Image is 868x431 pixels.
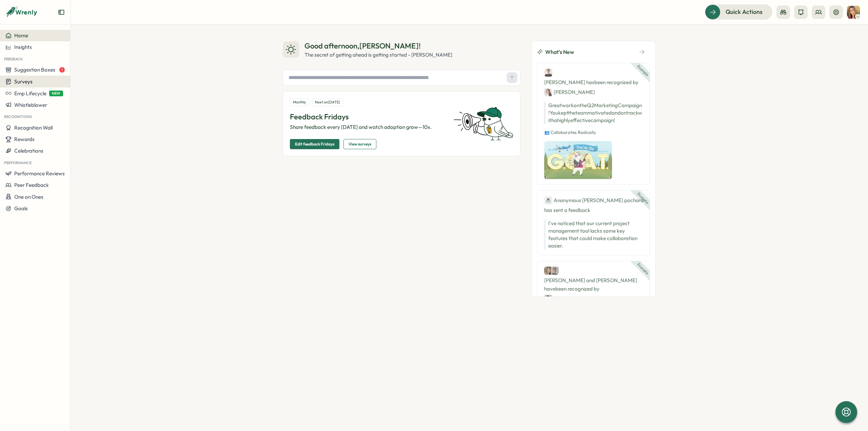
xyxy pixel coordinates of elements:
div: [PERSON_NAME] has been recognized by [544,68,643,96]
button: Expand sidebar [58,9,65,16]
span: Celebrations [14,148,43,154]
span: Recognition Wall [14,124,53,131]
p: Feedback Fridays [290,112,445,122]
div: Good afternoon , [PERSON_NAME] ! [304,41,452,51]
img: Ben [544,68,552,77]
button: Quick Actions [705,4,772,19]
p: Great work on the Q2 Marketing Campaign! You kept the team motivated and on track with a highly e... [544,102,643,124]
button: Edit feedback Fridays [290,139,339,149]
span: Home [14,32,28,39]
p: 👥 Collaborates Radically [544,130,643,136]
div: [PERSON_NAME] [544,294,595,303]
span: Suggestion Boxes [14,66,55,73]
img: Cassie [544,267,552,275]
span: Whistleblower [14,102,47,108]
span: View surveys [349,139,371,149]
img: Carlos [544,295,552,303]
img: Tarin O'Neill [847,6,860,19]
div: Monthly [290,98,309,106]
div: Next on [DATE] [312,98,343,106]
span: Rewards [14,136,35,142]
img: Jack [551,267,559,275]
span: Quick Actions [726,7,763,16]
div: [PERSON_NAME] and [PERSON_NAME] have been recognized by [544,267,643,303]
button: View surveys [343,139,376,149]
span: Edit feedback Fridays [295,139,334,149]
img: Jane [544,88,552,96]
div: Anonymous [PERSON_NAME] pochard [544,196,644,204]
span: Emp Lifecycle [14,90,46,97]
div: [PERSON_NAME] [544,88,595,96]
span: Peer Feedback [14,182,49,188]
p: I've noticed that our current project management tool lacks some key features that could make col... [548,220,643,250]
span: One on Ones [14,194,43,200]
span: 1 [59,67,65,73]
span: Performance Reviews [14,170,65,177]
p: Share feedback every [DATE] and watch adoption grow—10x. [290,123,445,131]
img: Recognition Image [544,141,612,179]
div: has sent a feedback [544,196,643,214]
span: Goals [14,205,28,212]
span: NEW [49,91,63,96]
span: What's New [545,48,574,56]
div: The secret of getting ahead is getting started - [PERSON_NAME] [304,51,452,59]
span: Insights [14,44,32,50]
span: Surveys [14,78,33,85]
